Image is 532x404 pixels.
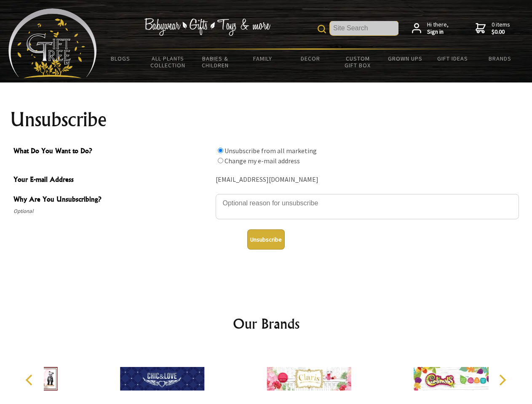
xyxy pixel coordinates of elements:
span: Your E-mail Address [13,174,211,186]
input: What Do You Want to Do? [218,158,223,163]
a: Babies & Children [192,50,239,74]
a: Brands [476,50,524,67]
a: Gift Ideas [429,50,476,67]
input: Site Search [330,21,398,35]
strong: $0.00 [492,28,510,36]
textarea: Why Are You Unsubscribing? [216,194,519,219]
a: BLOGS [97,50,144,67]
span: Hi there, [427,21,449,36]
button: Unsubscribe [247,229,285,250]
img: product search [318,25,326,33]
button: Next [493,371,511,389]
a: Decor [286,50,334,67]
a: Grown Ups [381,50,429,67]
a: Custom Gift Box [334,50,382,74]
h2: Our Brands [17,314,516,334]
img: Babyware - Gifts - Toys and more... [8,8,97,78]
span: What Do You Want to Do? [13,146,211,158]
label: Change my e-mail address [225,157,300,165]
button: Previous [21,371,40,389]
a: 0 items$0.00 [476,21,510,36]
a: Hi there,Sign in [412,21,449,36]
input: What Do You Want to Do? [218,148,223,153]
div: [EMAIL_ADDRESS][DOMAIN_NAME] [216,173,519,186]
h1: Unsubscribe [10,109,522,130]
span: 0 items [492,21,510,36]
img: Babywear - Gifts - Toys & more [144,18,270,36]
span: Optional [13,206,211,216]
label: Unsubscribe from all marketing [225,146,317,155]
span: Why Are You Unsubscribing? [13,194,211,206]
a: All Plants Collection [144,50,192,74]
a: Family [239,50,287,67]
strong: Sign in [427,28,449,36]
